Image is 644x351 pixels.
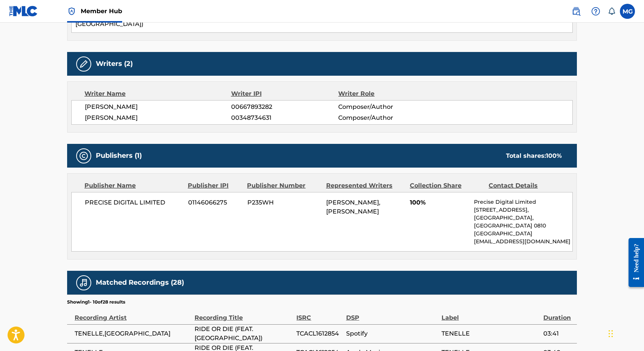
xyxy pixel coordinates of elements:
[620,4,635,19] div: User Menu
[546,152,562,159] span: 100 %
[85,198,182,207] span: PRECISE DIGITAL LIMITED
[67,299,125,305] p: Showing 1 - 10 of 28 results
[296,305,342,322] div: ISRC
[543,305,573,322] div: Duration
[623,232,644,293] iframe: Resource Center
[195,325,293,343] span: RIDE OR DIE (FEAT. [GEOGRAPHIC_DATA])
[346,305,438,322] div: DSP
[9,6,38,17] img: MLC Logo
[85,102,231,111] span: [PERSON_NAME]
[79,60,88,69] img: Writers
[81,7,122,15] span: Member Hub
[75,329,191,338] span: TENELLE,[GEOGRAPHIC_DATA]
[79,151,88,160] img: Publishers
[489,181,562,190] div: Contact Details
[247,198,320,207] span: P235WH
[606,315,644,351] iframe: Chat Widget
[609,322,613,345] div: Drag
[588,4,603,19] div: Help
[338,102,436,111] span: Composer/Author
[326,181,404,190] div: Represented Writers
[474,206,572,214] p: [STREET_ADDRESS],
[96,278,184,287] h5: Matched Recordings (28)
[79,278,88,287] img: Matched Recordings
[506,151,562,160] div: Total shares:
[296,329,342,338] span: TCACL1612854
[195,305,293,322] div: Recording Title
[75,305,191,322] div: Recording Artist
[326,199,380,215] span: [PERSON_NAME], [PERSON_NAME]
[442,329,540,338] span: TENELLE
[410,198,468,207] span: 100%
[608,8,615,15] div: Notifications
[474,214,572,230] p: [GEOGRAPHIC_DATA], [GEOGRAPHIC_DATA] 0810
[85,113,231,122] span: [PERSON_NAME]
[442,305,540,322] div: Label
[84,181,182,190] div: Publisher Name
[591,7,600,16] img: help
[84,89,231,98] div: Writer Name
[572,7,581,16] img: search
[474,198,572,206] p: Precise Digital Limited
[569,4,584,19] a: Public Search
[231,113,338,122] span: 00348734631
[96,60,133,68] h5: Writers (2)
[410,181,483,190] div: Collection Share
[247,181,320,190] div: Publisher Number
[231,102,338,111] span: 00667893282
[474,230,572,238] p: [GEOGRAPHIC_DATA]
[188,198,242,207] span: 01146066275
[346,329,438,338] span: Spotify
[338,89,436,98] div: Writer Role
[96,151,142,160] h5: Publishers (1)
[231,89,339,98] div: Writer IPI
[188,181,241,190] div: Publisher IPI
[67,7,76,16] img: Top Rightsholder
[338,113,436,122] span: Composer/Author
[543,329,573,338] span: 03:41
[474,238,572,246] p: [EMAIL_ADDRESS][DOMAIN_NAME]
